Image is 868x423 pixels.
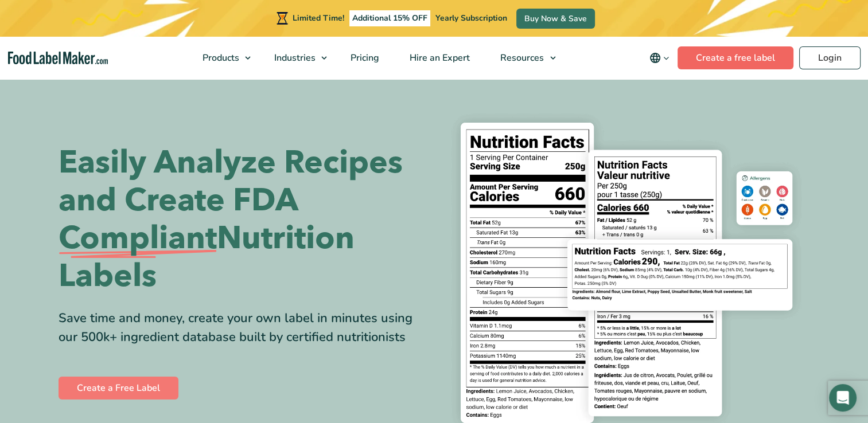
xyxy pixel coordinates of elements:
a: Buy Now & Save [516,9,595,29]
a: Industries [259,37,333,79]
a: Create a Free Label [59,377,178,399]
span: Limited Time! [293,13,344,23]
span: Industries [271,52,317,64]
a: Pricing [336,37,392,79]
span: Hire an Expert [406,52,471,64]
span: Resources [497,52,545,64]
a: Login [799,46,861,69]
h1: Easily Analyze Recipes and Create FDA Nutrition Labels [59,144,426,295]
a: Hire an Expert [395,37,482,79]
span: Additional 15% OFF [349,10,430,26]
span: Compliant [59,220,217,257]
span: Pricing [347,52,380,64]
div: Save time and money, create your own label in minutes using our 500k+ ingredient database built b... [59,309,426,347]
span: Products [199,52,240,64]
span: Yearly Subscription [435,13,507,23]
a: Products [188,37,256,79]
a: Create a free label [678,46,793,69]
div: Open Intercom Messenger [829,384,857,412]
a: Resources [485,37,561,79]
